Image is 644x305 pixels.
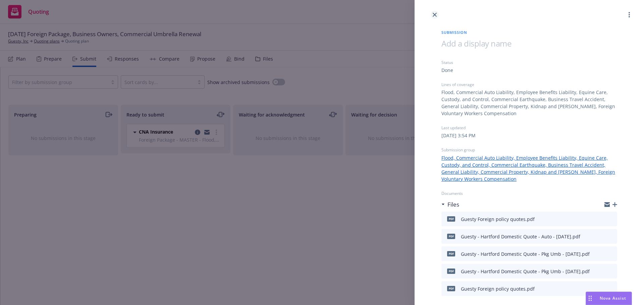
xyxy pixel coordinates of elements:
a: more [625,11,633,19]
div: Files [441,200,459,209]
button: download file [598,250,603,258]
a: close [431,11,439,19]
button: Nova Assist [586,292,632,305]
button: preview file [608,285,614,293]
div: Status [441,60,617,65]
span: pdf [447,286,455,291]
div: Guesty Foreign policy quotes.pdf [461,285,535,292]
button: download file [598,285,603,293]
span: Nova Assist [600,295,626,301]
button: preview file [608,232,614,240]
span: pdf [447,234,455,239]
div: Drag to move [586,292,594,305]
div: Done [441,67,453,74]
span: pdf [447,269,455,274]
div: [DATE] 3:54 PM [441,132,476,139]
span: pdf [447,251,455,256]
h3: Files [447,200,459,209]
button: download file [598,267,603,275]
div: Guesty - Hartford Domestic Quote - Auto - [DATE].pdf [461,233,580,240]
button: preview file [608,215,614,223]
div: Guesty Foreign policy quotes.pdf [461,216,535,223]
div: Flood, Commercial Auto Liability, Employee Benefits Liability, Equine Care, Custody, and Control,... [441,89,617,117]
span: Submission [441,29,617,35]
a: Flood, Commercial Auto Liability, Employee Benefits Liability, Equine Care, Custody, and Control,... [441,154,617,182]
div: Documents [441,190,617,196]
button: preview file [608,267,614,275]
div: Guesty - Hartford Domestic Quote - Pkg Umb - [DATE].pdf [461,250,590,257]
div: Guesty - Hartford Domestic Quote - Pkg Umb - [DATE].pdf [461,268,590,275]
button: download file [598,232,603,240]
div: Lines of coverage [441,82,617,87]
span: pdf [447,216,455,221]
div: Last updated [441,125,617,131]
button: download file [598,215,603,223]
button: preview file [608,250,614,258]
div: Submission group [441,147,617,153]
